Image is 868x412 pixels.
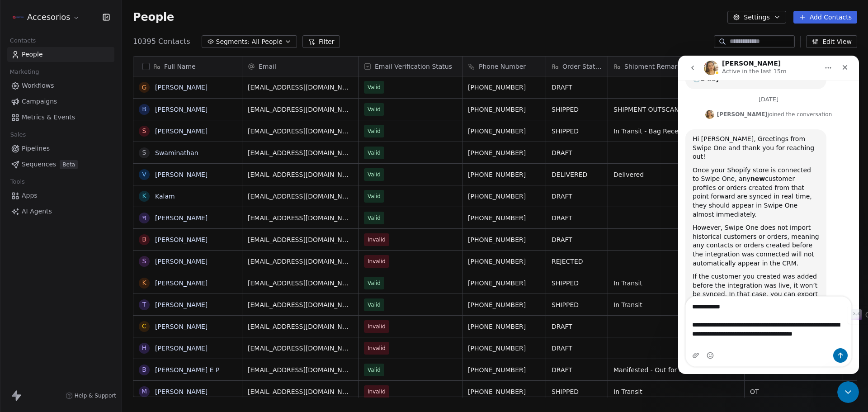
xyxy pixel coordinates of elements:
[368,127,381,136] span: Valid
[155,171,208,178] a: [PERSON_NAME]
[552,105,602,114] span: SHIPPED
[468,148,540,157] span: [PHONE_NUMBER]
[22,207,52,216] span: AI Agents
[155,345,208,352] a: [PERSON_NAME]
[479,62,526,71] span: Phone Number
[468,344,540,353] span: [PHONE_NUMBER]
[75,392,116,399] span: Help & Support
[242,57,358,76] div: Email
[7,94,114,109] a: Campaigns
[11,9,82,25] button: Accesorios
[468,279,540,288] span: [PHONE_NUMBER]
[368,344,386,353] span: Invalid
[248,235,353,244] span: [EMAIL_ADDRESS][DOMAIN_NAME]
[7,110,114,125] a: Metrics & Events
[368,170,381,179] span: Valid
[142,278,146,288] div: K
[248,279,353,288] span: [EMAIL_ADDRESS][DOMAIN_NAME]
[155,301,208,308] a: [PERSON_NAME]
[468,83,540,92] span: [PHONE_NUMBER]
[216,37,250,47] span: Segments:
[468,105,540,114] span: [PHONE_NUMBER]
[248,83,353,92] span: [EMAIL_ADDRESS][DOMAIN_NAME]
[142,83,147,92] div: G
[552,279,602,288] span: SHIPPED
[613,127,739,136] span: In Transit - Bag Received at Facility
[624,62,709,71] span: Shipment Remarks Reason
[468,257,540,266] span: [PHONE_NUMBER]
[155,84,208,91] a: [PERSON_NAME]
[7,141,114,156] a: Pipelines
[142,126,146,136] div: S
[248,213,353,223] span: [EMAIL_ADDRESS][DOMAIN_NAME]
[462,57,546,76] div: Phone Number
[142,213,146,223] div: न
[552,213,602,223] span: DRAFT
[368,83,381,92] span: Valid
[6,34,40,47] span: Contacts
[248,322,353,331] span: [EMAIL_ADDRESS][DOMAIN_NAME]
[142,170,146,179] div: V
[552,83,602,92] span: DRAFT
[613,387,739,396] span: In Transit
[248,300,353,309] span: [EMAIL_ADDRESS][DOMAIN_NAME]
[806,35,857,48] button: Edit View
[837,381,859,403] iframe: Intercom live chat
[248,344,353,353] span: [EMAIL_ADDRESS][DOMAIN_NAME]
[22,50,43,59] span: People
[133,10,174,24] span: People
[552,148,602,157] span: DRAFT
[552,322,602,331] span: DRAFT
[27,11,71,23] span: Accesorios
[7,47,114,62] a: People
[142,322,146,331] div: C
[155,366,219,374] a: [PERSON_NAME] E P
[368,192,381,201] span: Valid
[368,279,381,288] span: Valid
[468,192,540,201] span: [PHONE_NUMBER]
[368,322,386,331] span: Invalid
[359,57,462,76] div: Email Verification Status
[155,279,208,287] a: [PERSON_NAME]
[248,105,353,114] span: [EMAIL_ADDRESS][DOMAIN_NAME]
[468,235,540,244] span: [PHONE_NUMBER]
[468,300,540,309] span: [PHONE_NUMBER]
[552,257,602,266] span: REJECTED
[368,365,381,374] span: Valid
[22,81,54,90] span: Workflows
[248,148,353,157] span: [EMAIL_ADDRESS][DOMAIN_NAME]
[552,300,602,309] span: SHIPPED
[468,170,540,179] span: [PHONE_NUMBER]
[468,322,540,331] span: [PHONE_NUMBER]
[155,106,208,113] a: [PERSON_NAME]
[142,387,147,396] div: M
[6,65,43,79] span: Marketing
[155,323,208,330] a: [PERSON_NAME]
[562,62,602,71] span: Order Status
[6,175,28,189] span: Tools
[252,37,283,47] span: All People
[142,343,147,353] div: H
[368,300,381,309] span: Valid
[133,76,242,398] div: grid
[155,236,208,243] a: [PERSON_NAME]
[7,204,114,219] a: AI Agents
[552,192,602,201] span: DRAFT
[155,214,208,222] a: [PERSON_NAME]
[22,191,38,200] span: Apps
